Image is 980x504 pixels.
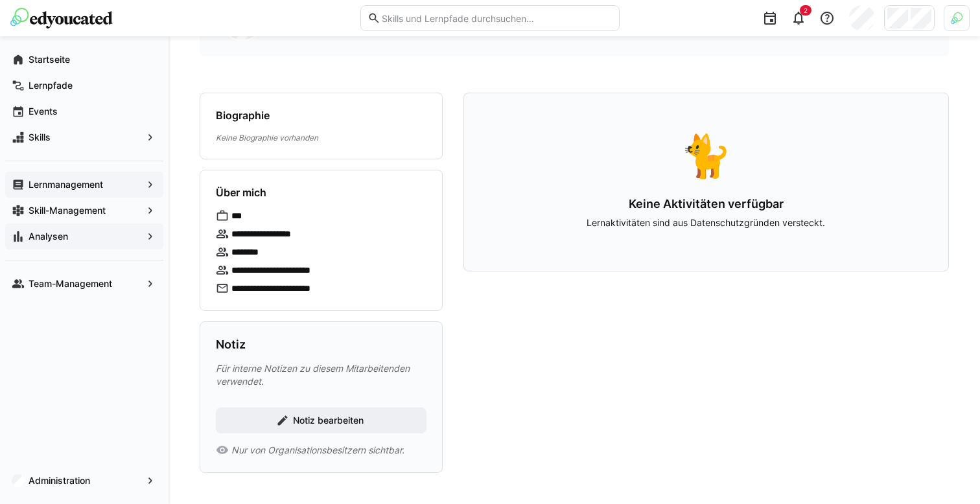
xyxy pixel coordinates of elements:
[231,444,404,457] span: Nur von Organisationsbesitzern sichtbar.
[216,132,426,143] p: Keine Biographie vorhanden
[506,197,907,211] h3: Keine Aktivitäten verfügbar
[216,362,426,388] p: Für interne Notizen zu diesem Mitarbeitenden verwendet.
[506,135,907,176] div: 🐈
[804,6,808,14] span: 2
[216,186,266,199] h4: Über mich
[216,109,270,122] h4: Biographie
[380,12,612,24] input: Skills und Lernpfade durchsuchen…
[506,216,907,229] p: Lernaktivitäten sind aus Datenschutzgründen versteckt.
[216,407,426,433] button: Notiz bearbeiten
[216,338,246,352] h3: Notiz
[291,414,366,427] span: Notiz bearbeiten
